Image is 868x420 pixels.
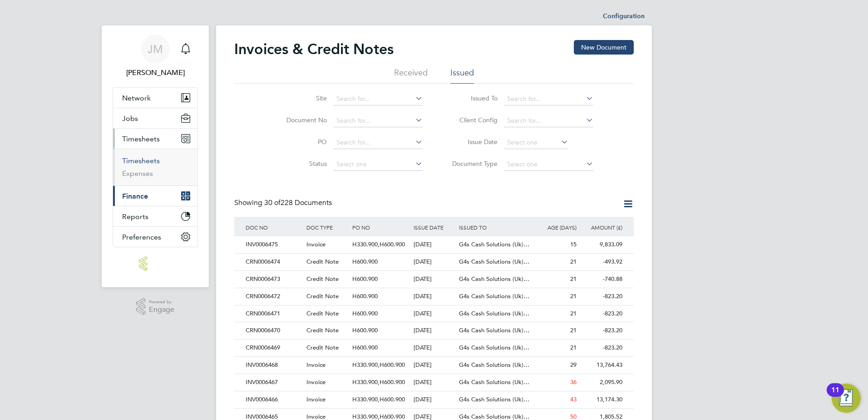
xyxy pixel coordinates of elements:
[122,156,160,165] a: Timesheets
[831,390,839,402] div: 11
[306,361,325,369] span: Invoice
[579,236,625,253] div: 9,833.09
[574,40,634,55] button: New Document
[579,217,625,238] div: AMOUNT (£)
[579,254,625,270] div: -493.92
[459,310,529,317] span: G4s Cash Solutions (Uk)…
[306,395,325,403] span: Invoice
[122,135,160,143] span: Timesheets
[603,7,645,25] li: Configuration
[411,374,457,391] div: [DATE]
[570,310,577,317] span: 21
[504,136,568,149] input: Select one
[234,198,334,208] div: Showing
[333,93,423,105] input: Search for...
[113,186,197,206] button: Finance
[352,310,378,317] span: H600.900
[264,198,332,207] span: 228 Documents
[579,340,625,356] div: -823.20
[445,138,498,146] label: Issue Date
[411,236,457,253] div: [DATE]
[243,374,304,391] div: INV0006467
[306,326,339,334] span: Credit Note
[450,67,474,84] li: Issued
[275,138,327,146] label: PO
[570,258,577,265] span: 21
[459,395,529,403] span: G4s Cash Solutions (Uk)…
[275,160,327,168] label: Status
[113,67,198,78] span: Julie Miles
[234,40,394,58] h2: Invoices & Credit Notes
[264,198,281,207] span: 30 of
[306,240,325,248] span: Invoice
[570,326,577,334] span: 21
[445,116,498,124] label: Client Config
[411,288,457,305] div: [DATE]
[579,288,625,305] div: -823.20
[243,305,304,322] div: CRN0006471
[352,258,378,265] span: H600.900
[832,384,861,413] button: Open Resource Center, 11 new notifications
[102,25,209,287] nav: Main navigation
[459,361,529,369] span: G4s Cash Solutions (Uk)…
[352,344,378,351] span: H600.900
[579,271,625,288] div: -740.88
[352,292,378,300] span: H600.900
[579,374,625,391] div: 2,095.90
[459,344,529,351] span: G4s Cash Solutions (Uk)…
[243,357,304,374] div: INV0006468
[504,115,593,127] input: Search for...
[459,240,529,248] span: G4s Cash Solutions (Uk)…
[148,43,163,55] span: JM
[243,340,304,356] div: CRN0006469
[533,217,579,238] div: AGE (DAYS)
[411,305,457,322] div: [DATE]
[411,254,457,270] div: [DATE]
[243,271,304,288] div: CRN0006473
[570,292,577,300] span: 21
[579,357,625,374] div: 13,764.43
[579,391,625,408] div: 13,174.30
[243,217,304,238] div: DOC NO
[122,94,151,102] span: Network
[333,158,423,171] input: Select one
[113,88,197,108] button: Network
[275,94,327,102] label: Site
[306,275,339,283] span: Credit Note
[113,129,197,149] button: Timesheets
[333,136,423,149] input: Search for...
[411,217,457,238] div: ISSUE DATE
[504,158,593,171] input: Select one
[306,378,325,386] span: Invoice
[352,326,378,334] span: H600.900
[306,344,339,351] span: Credit Note
[570,344,577,351] span: 21
[122,212,148,221] span: Reports
[306,310,339,317] span: Credit Note
[394,67,428,84] li: Received
[459,378,529,386] span: G4s Cash Solutions (Uk)…
[149,298,174,306] span: Powered by
[113,227,197,247] button: Preferences
[459,292,529,300] span: G4s Cash Solutions (Uk)…
[352,395,405,403] span: H330.900,H600.900
[304,217,350,238] div: DOC TYPE
[113,149,197,185] div: Timesheets
[570,275,577,283] span: 21
[459,275,529,283] span: G4s Cash Solutions (Uk)…
[459,326,529,334] span: G4s Cash Solutions (Uk)…
[352,240,405,248] span: H330.900,H600.900
[570,361,577,369] span: 29
[570,378,577,386] span: 36
[243,322,304,339] div: CRN0006470
[122,192,148,200] span: Finance
[411,357,457,374] div: [DATE]
[243,391,304,408] div: INV0006466
[243,254,304,270] div: CRN0006474
[243,236,304,253] div: INV0006475
[411,391,457,408] div: [DATE]
[570,395,577,403] span: 43
[306,292,339,300] span: Credit Note
[139,256,172,271] img: lloydrecruitment-logo-retina.png
[570,240,577,248] span: 15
